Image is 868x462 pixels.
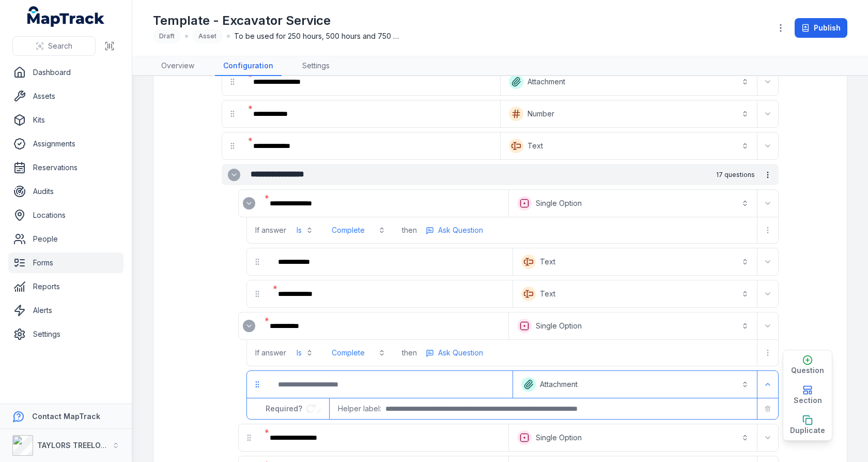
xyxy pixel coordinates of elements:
button: Expand [760,254,776,270]
button: Is [290,344,319,362]
span: If answer [255,348,286,358]
div: :rfv:-form-item-label [261,315,506,337]
button: more-detail [421,345,488,361]
button: Single Option [511,315,755,337]
button: Single Option [511,426,755,449]
div: :rf3:-form-item-label [261,192,506,215]
span: To be used for 250 hours, 500 hours and 750 hours service only. (1,000 hours to be completed by d... [234,31,399,41]
button: more-detail [760,345,776,361]
button: Search [12,36,96,56]
span: If answer [255,225,286,235]
button: more-detail [421,222,488,238]
span: then [402,225,417,235]
a: Kits [8,110,123,130]
svg: drag [228,142,237,150]
button: Attachment [503,70,755,93]
button: more-detail [760,222,776,239]
svg: drag [228,110,237,118]
div: drag [222,103,243,124]
button: Text [515,250,755,273]
button: Publish [795,18,847,38]
span: 17 questions [716,171,755,179]
button: Expand [760,429,776,446]
button: Section [783,380,832,410]
div: drag [247,251,268,272]
div: drag [247,374,268,395]
div: :rf2:-form-item-label [239,193,259,214]
div: :reo:-form-item-label [245,135,498,157]
span: Required? [266,404,306,413]
div: drag [222,71,243,92]
button: Text [503,135,755,157]
a: People [8,229,123,249]
svg: drag [228,78,237,86]
button: Duplicate [783,410,832,440]
a: Settings [8,324,123,345]
a: MapTrack [27,6,105,27]
button: Expand [760,138,776,154]
svg: drag [253,290,261,298]
svg: drag [253,380,261,389]
div: :rfp:-form-item-label [270,282,510,305]
button: Expand [760,73,776,90]
a: Dashboard [8,62,123,83]
span: Duplicate [790,425,825,436]
button: Complete [326,344,392,362]
div: :rg5:-form-item-label [261,426,506,449]
button: Expand [760,286,776,302]
span: Helper label: [338,404,381,414]
button: Expand [760,318,776,334]
h1: Template - Excavator Service [153,12,399,29]
span: Section [794,395,822,406]
input: :rs0:-form-item-label [306,405,321,413]
a: Locations [8,205,123,226]
a: Reservations [8,157,123,178]
svg: drag [245,434,253,442]
span: Search [48,41,72,51]
button: Attachment [515,373,755,396]
button: Expand [760,195,776,212]
button: Text [515,282,755,305]
button: Complete [326,221,392,240]
button: Question [783,350,832,380]
button: Expand [243,320,255,332]
div: drag [239,427,259,448]
button: Expand [228,169,240,181]
div: :rei:-form-item-label [245,102,498,125]
a: Reports [8,276,123,297]
div: drag [247,284,268,304]
a: Forms [8,252,123,273]
div: :rec:-form-item-label [245,70,498,93]
div: Draft [153,29,181,43]
span: Ask Question [438,348,483,358]
div: drag [222,136,243,156]
strong: Contact MapTrack [32,412,100,421]
strong: TAYLORS TREELOPPING [37,441,123,450]
button: more-detail [759,166,777,184]
div: :rrr:-form-item-label [270,373,510,396]
div: :rfj:-form-item-label [270,250,510,273]
div: Asset [192,29,223,43]
div: :rql:-form-item-label [239,316,259,336]
a: Settings [294,56,338,76]
button: Is [290,221,319,240]
button: Expand [760,106,776,122]
button: Expand [243,197,255,210]
a: Audits [8,181,123,202]
svg: drag [253,258,261,266]
a: Assets [8,86,123,107]
span: then [402,348,417,358]
button: Number [503,102,755,125]
button: Single Option [511,192,755,215]
a: Assignments [8,133,123,154]
a: Configuration [215,56,282,76]
a: Alerts [8,300,123,321]
span: Question [791,365,824,376]
a: Overview [153,56,203,76]
span: Ask Question [438,225,483,235]
button: Expand [760,376,776,393]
